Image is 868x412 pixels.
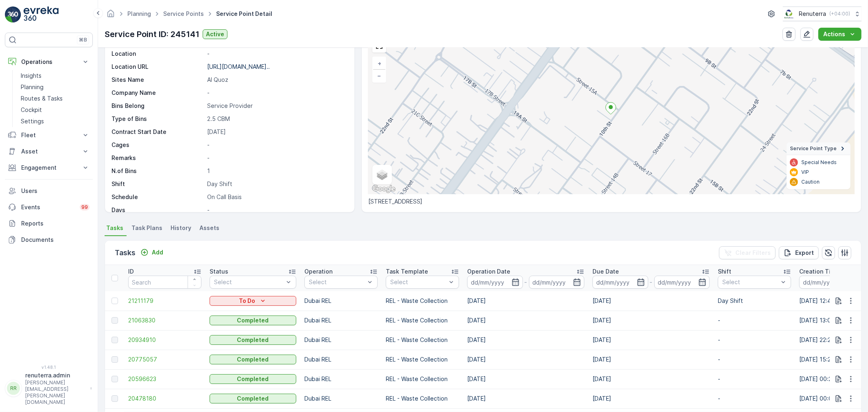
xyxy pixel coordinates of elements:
[801,159,837,166] p: Special Needs
[112,376,118,382] div: Toggle Row Selected
[799,267,840,276] p: Creation Time
[210,355,296,364] button: Completed
[21,117,44,125] p: Settings
[112,298,118,304] div: Toggle Row Selected
[128,355,201,364] a: 20775057
[588,291,714,311] td: [DATE]
[382,330,463,350] td: REL - Waste Collection
[390,278,446,286] p: Select
[21,164,77,172] p: Engagement
[112,102,204,110] p: Bins Belong
[207,206,346,214] p: -
[105,28,199,40] p: Service Point ID: 245141
[237,336,269,344] p: Completed
[207,63,270,70] p: [URL][DOMAIN_NAME]..
[21,147,77,156] p: Asset
[128,336,201,344] a: 20934910
[207,76,346,84] p: Al Quoz
[112,89,204,97] p: Company Name
[112,128,204,136] p: Contract Start Date
[718,267,731,276] p: Shift
[300,291,382,311] td: Dubai REL
[714,311,795,330] td: -
[210,267,228,276] p: Status
[714,330,795,350] td: -
[17,81,93,93] a: Planning
[106,224,123,232] span: Tasks
[370,184,397,194] a: Open this area in Google Maps (opens a new window)
[81,204,88,210] p: 99
[214,278,284,286] p: Select
[128,394,201,403] a: 20478180
[650,277,653,287] p: -
[21,83,44,91] p: Planning
[463,291,588,311] td: [DATE]
[206,30,224,38] p: Active
[382,350,463,369] td: REL - Waste Collection
[654,276,710,289] input: dd/mm/yyyy
[237,394,269,403] p: Completed
[719,246,776,259] button: Clear Filters
[214,10,274,18] span: Service Point Detail
[128,375,201,383] span: 20596623
[5,365,93,370] span: v 1.48.1
[300,311,382,330] td: Dubai REL
[112,50,204,58] p: Location
[378,60,381,67] span: +
[463,369,588,389] td: [DATE]
[115,247,136,259] p: Tasks
[163,10,204,17] a: Service Points
[386,267,428,276] p: Task Template
[382,311,463,330] td: REL - Waste Collection
[5,371,93,405] button: RRrenuterra.admin[PERSON_NAME][EMAIL_ADDRESS][PERSON_NAME][DOMAIN_NAME]
[21,187,90,195] p: Users
[799,276,855,289] input: dd/mm/yyyy
[127,10,151,17] a: Planning
[300,330,382,350] td: Dubai REL
[128,276,201,289] input: Search
[207,102,346,110] p: Service Provider
[112,167,204,175] p: N.of Bins
[128,316,201,324] a: 21063830
[300,369,382,389] td: Dubai REL
[377,72,381,79] span: −
[112,206,204,214] p: Days
[25,379,86,405] p: [PERSON_NAME][EMAIL_ADDRESS][PERSON_NAME][DOMAIN_NAME]
[112,115,204,123] p: Type of Bins
[207,180,346,188] p: Day Shift
[795,249,814,257] p: Export
[714,291,795,311] td: Day Shift
[467,267,510,276] p: Operation Date
[207,141,346,149] p: -
[207,128,346,136] p: [DATE]
[207,89,346,97] p: -
[525,277,527,287] p: -
[112,317,118,324] div: Toggle Row Selected
[21,131,77,139] p: Fleet
[210,394,296,403] button: Completed
[237,355,269,364] p: Completed
[783,7,861,21] button: Renuterra(+04:00)
[112,193,204,201] p: Schedule
[112,356,118,363] div: Toggle Row Selected
[112,63,204,71] p: Location URL
[714,350,795,369] td: -
[210,296,296,306] button: To Do
[207,50,346,58] p: -
[5,54,93,70] button: Operations
[152,248,163,256] p: Add
[373,70,385,82] a: Zoom Out
[722,278,778,286] p: Select
[818,28,861,41] button: Actions
[5,232,93,248] a: Documents
[5,215,93,232] a: Reports
[368,197,855,206] p: [STREET_ADDRESS]
[112,76,204,84] p: Sites Name
[300,389,382,408] td: Dubai REL
[382,389,463,408] td: REL - Waste Collection
[21,203,75,211] p: Events
[799,10,826,18] p: Renuterra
